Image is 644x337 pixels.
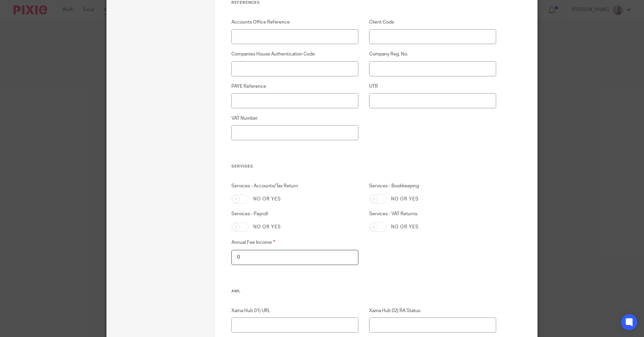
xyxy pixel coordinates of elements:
h3: AML [231,289,496,294]
label: Services - Payroll [231,211,359,217]
label: Accounts Office Reference [231,19,359,26]
label: Annual Fee Income [231,238,359,246]
label: Client Code [369,19,496,26]
label: VAT Number [231,115,359,122]
label: PAYE Reference [231,83,359,90]
label: UTR [369,83,496,90]
label: Xama Hub 01) URL [231,307,359,314]
label: No or yes [391,196,419,202]
h3: Services [231,164,496,169]
label: Company Reg. No. [369,51,496,58]
label: Companies House Authentication Code [231,51,359,58]
label: Services - VAT Returns [369,211,496,217]
label: Services - Bookkeeping [369,183,496,189]
label: No or yes [253,196,281,202]
label: Services - Accounts/Tax Return [231,183,359,189]
label: Xama Hub 02) RA Status [369,307,496,314]
label: No or yes [253,224,281,230]
label: No or yes [391,224,419,230]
